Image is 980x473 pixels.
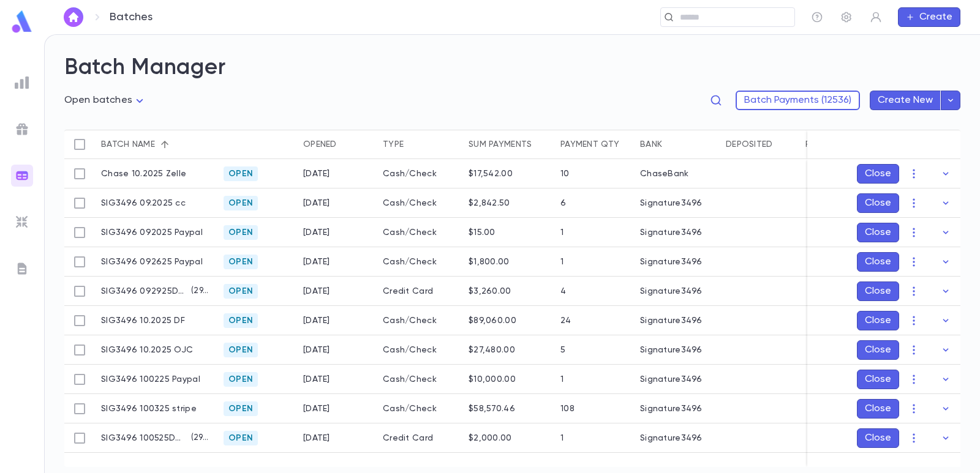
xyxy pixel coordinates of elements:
[560,198,566,208] div: 6
[64,54,960,81] h2: Batch Manager
[857,399,899,419] button: Close
[469,286,511,296] div: $3,260.00
[640,257,703,267] div: Signature3496
[560,345,565,355] div: 5
[469,169,513,179] div: $17,542.00
[898,7,960,27] button: Create
[462,130,554,159] div: Sum payments
[469,228,496,237] div: $15.00
[64,95,132,105] span: Open batches
[110,10,153,24] p: Batches
[377,247,462,277] div: Cash/Check
[10,10,34,34] img: logo
[224,345,258,355] span: Open
[560,228,563,237] div: 1
[469,374,516,384] div: $10,000.00
[224,316,258,326] span: Open
[726,130,773,159] div: Deposited
[377,335,462,365] div: Cash/Check
[303,345,330,355] div: 9/30/2025
[377,277,462,306] div: Credit Card
[101,169,186,179] p: Chase 10.2025 Zelle
[377,218,462,247] div: Cash/Check
[101,286,186,296] p: SIG3496 092925DMFcc
[101,198,186,208] p: SIG3496 09.2025 cc
[857,164,899,184] button: Close
[224,257,258,267] span: Open
[224,286,258,296] span: Open
[857,252,899,272] button: Close
[560,130,619,159] div: Payment qty
[640,345,703,355] div: Signature3496
[224,404,258,414] span: Open
[469,130,532,159] div: Sum payments
[640,433,703,443] div: Signature3496
[560,257,563,267] div: 1
[101,130,155,159] div: Batch name
[377,159,462,188] div: Cash/Check
[805,130,853,159] div: Recorded
[857,193,899,213] button: Close
[857,223,899,242] button: Close
[634,130,720,159] div: Bank
[224,374,258,384] span: Open
[15,261,29,276] img: letters_grey.7941b92b52307dd3b8a917253454ce1c.svg
[303,130,337,159] div: Opened
[560,433,563,443] div: 1
[303,316,330,326] div: 9/30/2025
[303,169,330,179] div: 10/1/2025
[857,428,899,448] button: Close
[101,228,203,237] p: SIG3496 092025 Paypal
[736,91,860,110] button: Batch Payments (12536)
[303,286,330,296] div: 9/29/2025
[224,169,258,179] span: Open
[101,257,203,267] p: SIG3496 092625 Paypal
[101,316,185,326] p: SIG3496 10.2025 DF
[95,130,217,159] div: Batch name
[799,130,879,159] div: Recorded
[101,374,200,384] p: SIG3496 100225 Paypal
[303,198,330,208] div: 9/4/2025
[101,433,186,443] p: SIG3496 100525DMFcc
[303,374,330,384] div: 9/30/2025
[155,135,175,154] button: Sort
[377,306,462,335] div: Cash/Check
[640,228,703,237] div: Signature3496
[101,404,197,414] p: SIG3496 100325 stripe
[303,228,330,237] div: 9/21/2025
[64,91,147,110] div: Open batches
[377,130,462,159] div: Type
[857,340,899,360] button: Close
[554,130,634,159] div: Payment qty
[377,365,462,394] div: Cash/Check
[15,168,29,183] img: batches_gradient.0a22e14384a92aa4cd678275c0c39cc4.svg
[303,433,330,443] div: 10/5/2025
[857,311,899,330] button: Close
[297,130,377,159] div: Opened
[870,91,941,110] button: Create New
[640,169,689,179] div: ChaseBank
[186,285,211,297] p: ( 2962 )
[640,404,703,414] div: Signature3496
[224,198,258,208] span: Open
[186,432,211,444] p: ( 2968 )
[469,345,515,355] div: $27,480.00
[303,404,330,414] div: 10/5/2025
[469,404,515,414] div: $58,570.46
[224,433,258,443] span: Open
[15,215,29,229] img: imports_grey.530a8a0e642e233f2baf0ef88e8c9fcb.svg
[560,404,575,414] div: 108
[303,257,330,267] div: 9/26/2025
[469,433,512,443] div: $2,000.00
[560,316,571,326] div: 24
[469,316,516,326] div: $89,060.00
[560,286,566,296] div: 4
[377,188,462,218] div: Cash/Check
[640,130,662,159] div: Bank
[469,198,510,208] div: $2,842.50
[560,374,563,384] div: 1
[640,286,703,296] div: Signature3496
[383,130,404,159] div: Type
[66,12,81,22] img: home_white.a664292cf8c1dea59945f0da9f25487c.svg
[224,228,258,237] span: Open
